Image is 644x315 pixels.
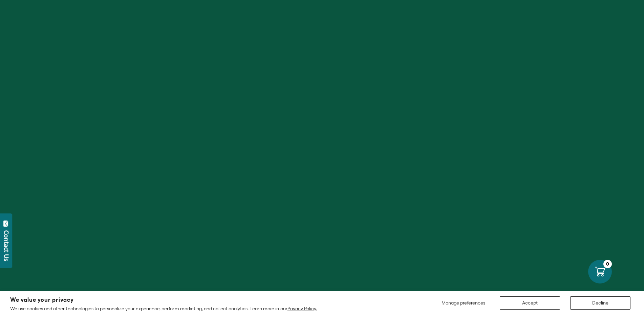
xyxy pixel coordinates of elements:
[287,306,317,311] a: Privacy Policy.
[442,300,485,306] span: Manage preferences
[437,296,490,310] button: Manage preferences
[603,260,612,268] div: 0
[3,230,10,261] div: Contact Us
[570,296,630,310] button: Decline
[500,296,560,310] button: Accept
[10,306,317,312] p: We use cookies and other technologies to personalize your experience, perform marketing, and coll...
[10,297,317,303] h2: We value your privacy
